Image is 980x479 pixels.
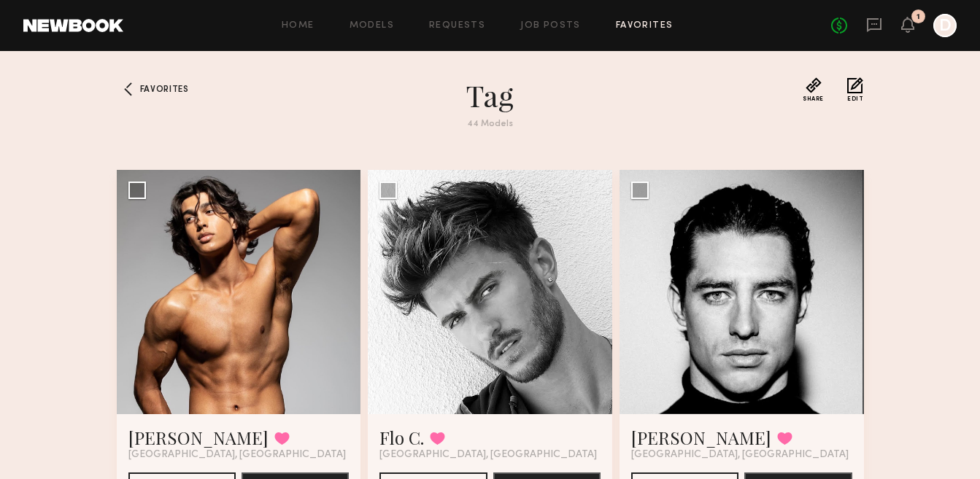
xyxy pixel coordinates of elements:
[631,426,771,449] a: [PERSON_NAME]
[429,21,485,31] a: Requests
[350,21,394,31] a: Models
[520,21,581,31] a: Job Posts
[631,449,849,461] span: [GEOGRAPHIC_DATA], [GEOGRAPHIC_DATA]
[616,21,674,31] a: Favorites
[140,85,189,94] span: Favorites
[847,77,863,102] button: Edit
[917,13,920,21] div: 1
[228,120,753,129] div: 44 Models
[847,96,863,102] span: Edit
[803,96,824,102] span: Share
[379,449,597,461] span: [GEOGRAPHIC_DATA], [GEOGRAPHIC_DATA]
[117,77,140,101] a: Favorites
[128,449,346,461] span: [GEOGRAPHIC_DATA], [GEOGRAPHIC_DATA]
[803,77,824,102] button: Share
[379,426,424,449] a: Flo C.
[933,14,957,37] a: D
[282,21,315,31] a: Home
[128,426,269,449] a: [PERSON_NAME]
[228,77,753,114] h1: tag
